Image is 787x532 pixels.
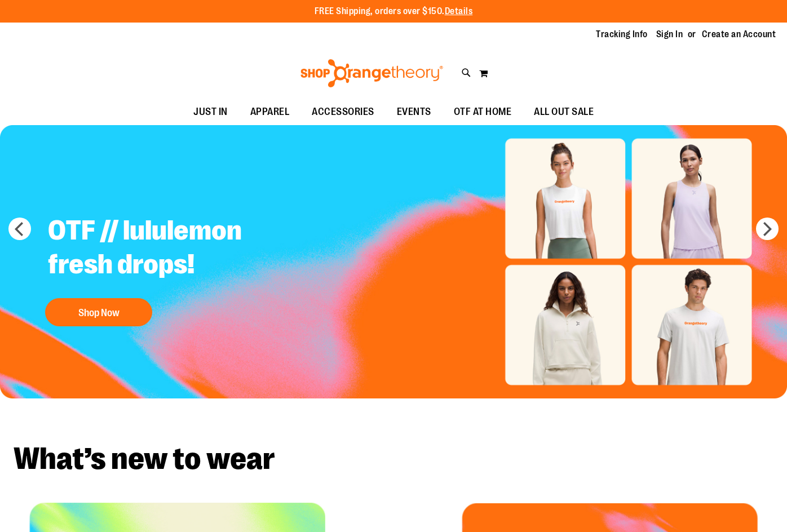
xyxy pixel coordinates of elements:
[656,28,683,41] a: Sign In
[312,99,374,125] span: ACCESSORIES
[397,99,431,125] span: EVENTS
[534,99,594,125] span: ALL OUT SALE
[445,6,473,16] a: Details
[299,59,445,87] img: Shop Orangetheory
[39,205,320,292] h2: OTF // lululemon fresh drops!
[250,99,290,125] span: APPAREL
[45,298,152,326] button: Shop Now
[315,5,473,18] p: FREE Shipping, orders over $150.
[454,99,512,125] span: OTF AT HOME
[596,28,648,41] a: Tracking Info
[14,444,773,475] h2: What’s new to wear
[39,205,320,332] a: OTF // lululemon fresh drops! Shop Now
[8,218,31,240] button: prev
[756,218,779,240] button: next
[702,28,776,41] a: Create an Account
[193,99,228,125] span: JUST IN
